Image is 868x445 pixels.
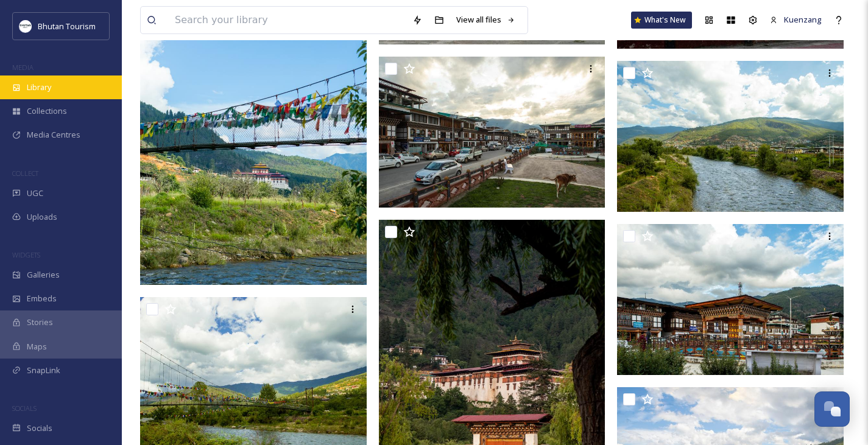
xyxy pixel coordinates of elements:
[631,12,692,29] a: What's New
[764,8,828,32] a: Kuenzang
[27,293,57,304] span: Embeds
[27,105,67,117] span: Collections
[27,317,53,328] span: Stories
[27,422,52,434] span: Socials
[12,63,34,72] span: MEDIA
[27,187,43,199] span: UGC
[27,365,60,376] span: SnapLink
[450,8,521,32] a: View all files
[19,20,32,32] img: BT_Logo_BB_Lockup_CMYK_High%2520Res.jpg
[617,61,844,212] img: Paro 050723 by Amp Sripimanwat-11.jpg
[27,269,60,281] span: Galleries
[27,82,51,93] span: Library
[379,57,605,208] img: Paro 050723 by Amp Sripimanwat-31.jpg
[27,341,47,352] span: Maps
[617,224,844,375] img: Paro 050723 by Amp Sripimanwat-27.jpg
[784,14,822,25] span: Kuenzang
[27,211,57,223] span: Uploads
[38,21,96,32] span: Bhutan Tourism
[169,7,406,33] input: Search your library
[12,169,38,178] span: COLLECT
[12,404,37,413] span: SOCIALS
[27,129,80,141] span: Media Centres
[814,391,850,427] button: Open Chat
[12,250,40,259] span: WIDGETS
